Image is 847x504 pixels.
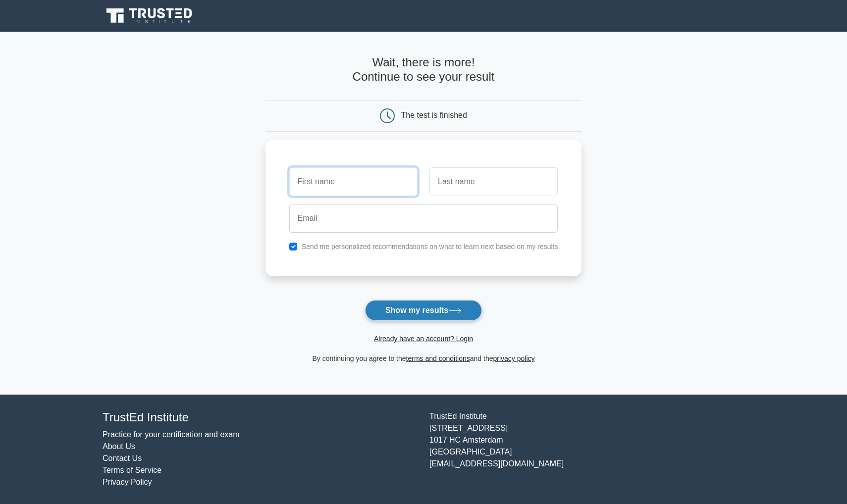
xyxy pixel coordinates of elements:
a: Terms of Service [103,466,161,474]
input: First name [289,167,418,196]
a: Already have an account? Login [374,335,473,343]
button: Show my results [365,300,482,321]
a: privacy policy [493,354,535,362]
a: terms and conditions [406,354,470,362]
input: Last name [429,167,558,196]
div: The test is finished [401,111,467,119]
h4: TrustEd Institute [103,410,418,425]
a: About Us [103,442,135,451]
label: Send me personalized recommendations on what to learn next based on my results [302,243,558,251]
h4: Wait, there is more! Continue to see your result [265,55,582,84]
a: Privacy Policy [103,478,152,486]
a: Contact Us [103,454,142,462]
input: Email [289,204,558,233]
div: By continuing you agree to the and the [260,353,588,364]
a: Practice for your certification and exam [103,430,240,439]
div: TrustEd Institute [STREET_ADDRESS] 1017 HC Amsterdam [GEOGRAPHIC_DATA] [EMAIL_ADDRESS][DOMAIN_NAME] [423,410,750,488]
